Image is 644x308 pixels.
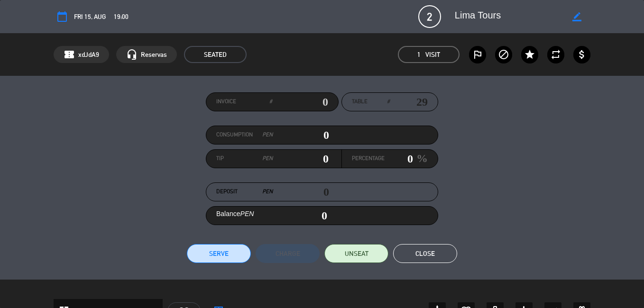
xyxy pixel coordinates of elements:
[324,244,388,263] button: UNSEAT
[256,244,320,263] button: Charge
[272,95,328,109] input: 0
[385,152,413,166] input: 0
[393,244,457,263] button: Close
[56,11,68,22] i: calendar_today
[262,154,273,163] em: PEN
[273,152,329,166] input: 0
[78,49,99,60] span: xdJdA9
[262,187,273,197] em: PEN
[345,249,368,259] span: UNSEAT
[352,97,368,107] span: Table
[216,154,273,163] label: Tip
[273,128,329,142] input: 0
[472,49,483,60] i: outlined_flag
[425,49,440,60] em: Visit
[576,49,588,60] i: attach_money
[550,49,561,60] i: repeat
[216,187,273,197] label: Deposit
[216,130,273,140] label: Consumption
[141,49,167,60] span: Reservas
[390,95,428,109] input: number
[240,210,254,217] em: PEN
[262,130,273,140] em: PEN
[64,49,75,60] span: confirmation_number
[216,97,272,107] label: Invoice
[387,97,390,107] em: #
[352,154,385,163] label: Percentage
[216,208,254,219] label: Balance
[114,11,129,22] span: 19:00
[418,5,441,28] span: 2
[413,149,428,168] em: %
[126,49,138,60] i: headset_mic
[498,49,509,60] i: block
[417,49,421,60] span: 1
[187,244,251,263] button: Serve
[269,97,272,107] em: #
[572,12,581,21] i: border_color
[74,11,106,22] span: Fri 15, Aug
[524,49,535,60] i: star
[54,8,71,25] button: calendar_today
[184,46,247,63] span: SEATED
